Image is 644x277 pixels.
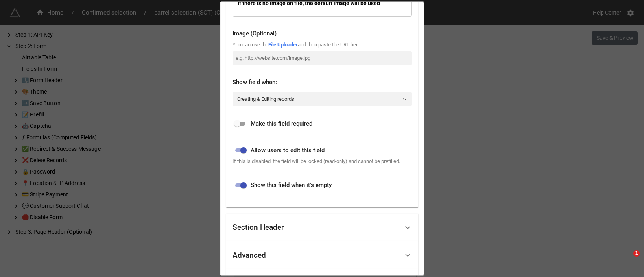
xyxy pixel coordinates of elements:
span: and then paste the URL here. [298,41,362,47]
div: Image (Optional) [233,29,412,39]
span: Make this field required [251,119,312,128]
input: e.g. http://website.com/image.jpg [233,51,412,65]
div: If this is disabled, the field will be locked (read-only) and cannot be prefilled. [233,157,412,165]
iframe: Intercom live chat [617,250,636,269]
div: Show field when: [233,78,412,87]
div: Advanced [233,251,266,259]
a: File Uploader [268,41,298,47]
span: Allow users to edit this field [251,146,325,155]
div: Advanced [226,241,418,269]
span: Show this field when it's empty [251,181,332,190]
div: Section Header [233,223,284,231]
div: Section Header [226,213,418,241]
a: Creating & Editing records [233,92,412,106]
span: 1 [633,250,640,257]
span: You can use the [233,41,268,47]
